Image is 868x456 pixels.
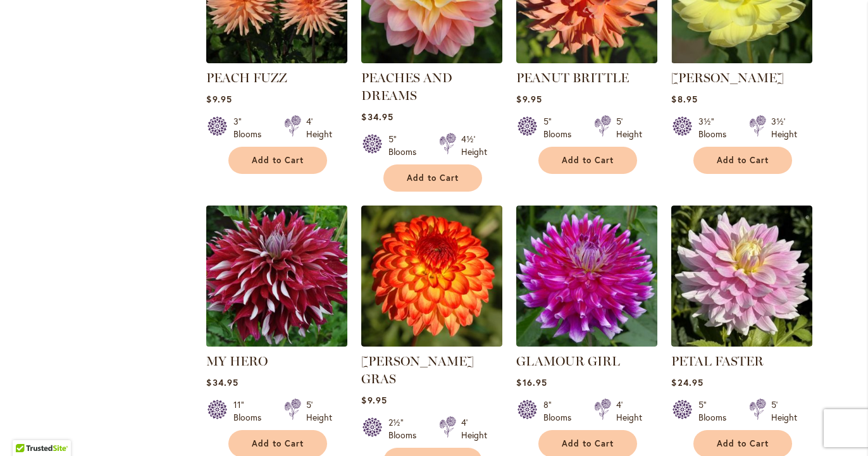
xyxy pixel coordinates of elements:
[206,54,347,66] a: PEACH FUZZ
[543,398,579,424] div: 8" Blooms
[252,155,304,166] span: Add to Cart
[461,416,487,441] div: 4' Height
[616,398,642,424] div: 4' Height
[671,70,784,85] a: [PERSON_NAME]
[306,115,332,140] div: 4' Height
[206,93,232,105] span: $9.95
[461,133,487,158] div: 4½' Height
[671,354,764,369] a: PETAL FASTER
[206,376,238,388] span: $34.95
[671,337,812,349] a: PETAL FASTER
[671,54,812,66] a: PEGGY JEAN
[516,354,620,369] a: GLAMOUR GIRL
[671,93,697,105] span: $8.95
[228,147,327,174] button: Add to Cart
[361,206,502,347] img: MARDY GRAS
[562,155,614,166] span: Add to Cart
[671,376,703,388] span: $24.95
[516,54,657,66] a: PEANUT BRITTLE
[516,93,542,105] span: $9.95
[407,173,459,183] span: Add to Cart
[671,206,812,347] img: PETAL FASTER
[361,70,452,103] a: PEACHES AND DREAMS
[771,398,797,424] div: 5' Height
[388,133,424,158] div: 5" Blooms
[203,202,351,350] img: My Hero
[516,70,629,85] a: PEANUT BRITTLE
[388,416,424,441] div: 2½" Blooms
[693,147,792,174] button: Add to Cart
[698,398,734,424] div: 5" Blooms
[698,115,734,140] div: 3½" Blooms
[206,354,268,369] a: MY HERO
[361,394,387,406] span: $9.95
[543,115,579,140] div: 5" Blooms
[233,398,269,424] div: 11" Blooms
[771,115,797,140] div: 3½' Height
[361,111,393,123] span: $34.95
[252,438,304,449] span: Add to Cart
[206,337,347,349] a: My Hero
[233,115,269,140] div: 3" Blooms
[717,155,769,166] span: Add to Cart
[516,337,657,349] a: GLAMOUR GIRL
[9,411,45,447] iframe: Launch Accessibility Center
[538,147,637,174] button: Add to Cart
[562,438,614,449] span: Add to Cart
[361,354,474,386] a: [PERSON_NAME] GRAS
[361,337,502,349] a: MARDY GRAS
[516,206,657,347] img: GLAMOUR GIRL
[306,398,332,424] div: 5' Height
[383,164,482,192] button: Add to Cart
[361,54,502,66] a: PEACHES AND DREAMS
[616,115,642,140] div: 5' Height
[206,70,287,85] a: PEACH FUZZ
[516,376,547,388] span: $16.95
[717,438,769,449] span: Add to Cart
